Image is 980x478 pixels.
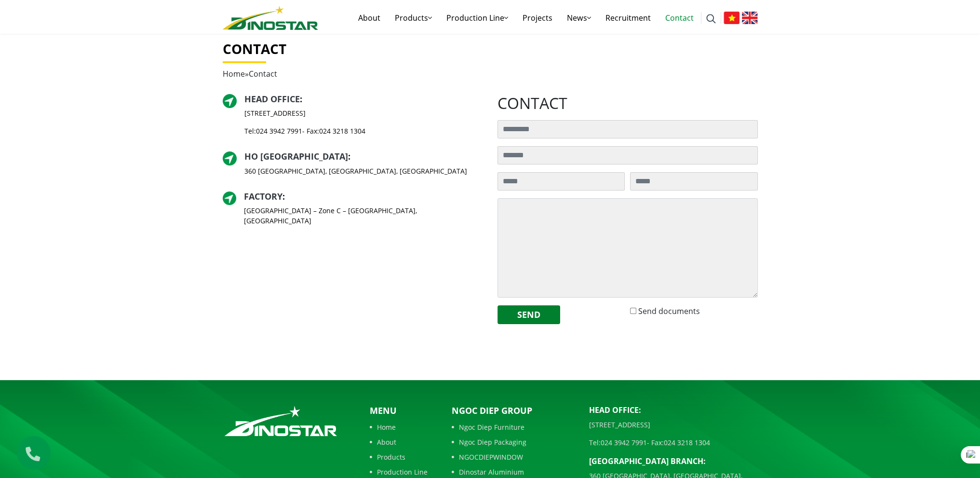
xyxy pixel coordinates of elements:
[223,68,245,79] a: Home
[452,437,575,447] a: Ngoc Diep Packaging
[388,2,439,33] a: Products
[452,452,575,462] a: NGOCDIEPWINDOW
[598,2,658,33] a: Recruitment
[601,438,647,447] a: 024 3942 7991
[223,404,339,438] img: logo_footer
[249,68,277,79] span: Contact
[244,150,348,162] a: HO [GEOGRAPHIC_DATA]
[244,191,282,202] a: Factory
[244,205,483,226] p: [GEOGRAPHIC_DATA] – Zone C – [GEOGRAPHIC_DATA], [GEOGRAPHIC_DATA]
[589,437,758,448] p: Tel: - Fax:
[244,191,483,202] h2: :
[370,422,428,432] a: Home
[497,94,758,112] h2: contact
[223,41,758,57] h1: Contact
[664,438,710,447] a: 024 3218 1304
[589,420,758,430] p: [STREET_ADDRESS]
[244,126,365,136] p: Tel: - Fax:
[351,2,388,33] a: About
[223,94,237,108] img: directer
[370,437,428,447] a: About
[223,68,277,79] span: »
[256,126,302,136] a: 024 3942 7991
[589,455,758,467] p: [GEOGRAPHIC_DATA] BRANCH:
[638,305,700,317] label: Send documents
[370,404,428,417] p: Menu
[223,6,318,30] img: logo
[223,151,237,165] img: directer
[244,166,467,176] p: 360 [GEOGRAPHIC_DATA], [GEOGRAPHIC_DATA], [GEOGRAPHIC_DATA]
[439,2,515,33] a: Production Line
[244,151,467,162] h2: :
[244,93,300,105] a: Head Office
[223,191,237,205] img: directer
[515,2,560,33] a: Projects
[319,126,365,136] a: 024 3218 1304
[452,422,575,432] a: Ngoc Diep Furniture
[497,305,560,324] button: Send
[724,12,739,24] img: Tiếng Việt
[370,467,428,477] a: Production Line
[370,452,428,462] a: Products
[452,404,575,417] p: Ngoc Diep Group
[244,108,365,118] p: [STREET_ADDRESS]
[452,467,575,477] a: Dinostar Aluminium
[560,2,598,33] a: News
[706,14,716,24] img: search
[244,94,365,105] h2: :
[742,12,758,24] img: English
[658,2,701,33] a: Contact
[589,404,758,416] p: Head Office:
